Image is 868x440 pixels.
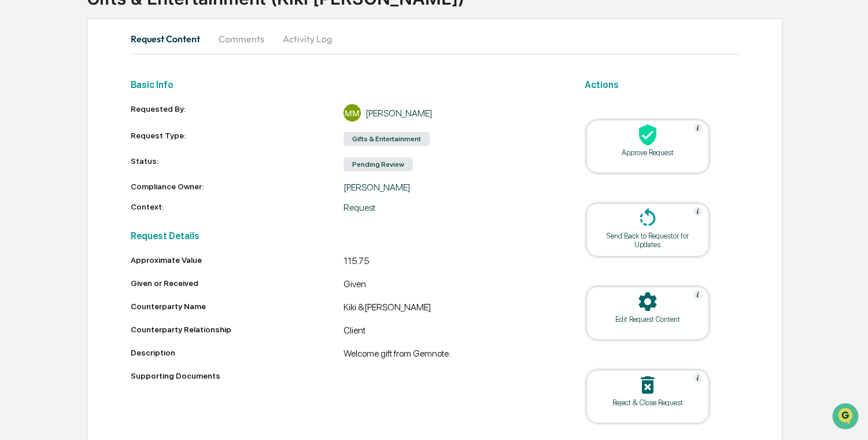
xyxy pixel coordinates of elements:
div: Counterparty Relationship [131,325,343,334]
div: Supporting Documents [131,371,557,380]
span: Pylon [115,256,140,265]
div: Welcome gift from Gemnote. [343,348,556,362]
div: We're available if you need us! [52,100,159,109]
div: secondary tabs example [131,25,738,53]
div: Send Back to Requestor for Updates [596,232,700,249]
img: Help [693,290,703,299]
div: Start new chat [52,89,190,100]
a: 🖐️Preclearance [7,201,79,222]
div: MM [343,104,361,122]
div: Requested By: [131,104,343,122]
img: 4531339965365_218c74b014194aa58b9b_72.jpg [24,89,45,109]
span: [PERSON_NAME] [36,157,94,167]
a: 🗄️Attestations [79,201,148,222]
div: Reject & Close Request [596,398,700,407]
div: Client [343,325,556,339]
img: Help [693,207,703,216]
button: Start new chat [197,92,210,106]
div: Edit Request Content [596,315,700,324]
div: Approve Request [596,148,700,157]
div: Context: [131,202,343,213]
span: Attestations [95,206,143,217]
h2: Basic Info [131,79,557,90]
img: Gabrielle Rosser [12,146,30,165]
div: Past conversations [12,129,77,138]
p: How can we help? [12,24,210,43]
div: Counterparty Name [131,302,343,311]
div: Request [343,202,556,213]
div: Pending Review [343,157,413,171]
div: Compliance Owner: [131,182,343,193]
div: Kiki &[PERSON_NAME] [343,302,556,316]
div: Given or Received [131,278,343,288]
div: 🖐️ [12,207,21,216]
div: [PERSON_NAME] [365,108,433,119]
span: • [96,157,100,167]
div: Description [131,348,343,357]
span: Data Lookup [23,228,73,239]
span: [DATE][DATE] [102,157,149,167]
h2: Actions [585,79,738,90]
div: 🗄️ [84,207,93,216]
button: Comments [209,25,274,53]
img: 1746055101610-c473b297-6a78-478c-a979-82029cc54cd1 [12,89,32,109]
div: Gifts & Entertainment [343,132,430,146]
h2: Request Details [131,230,557,241]
a: 🔎Data Lookup [7,223,77,244]
span: Preclearance [23,206,75,217]
button: Activity Log [274,25,341,53]
button: See all [179,126,210,140]
a: Powered byPylon [82,255,140,265]
div: Status: [131,156,343,173]
img: Help [693,373,703,383]
div: Given [343,278,556,292]
div: 115.75 [343,255,556,269]
img: Help [693,123,703,133]
iframe: Open customer support [831,402,862,433]
button: Request Content [131,25,209,53]
div: 🔎 [12,229,21,238]
div: [PERSON_NAME] [343,182,556,193]
div: Approximate Value [131,255,343,265]
div: Request Type: [131,131,343,147]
